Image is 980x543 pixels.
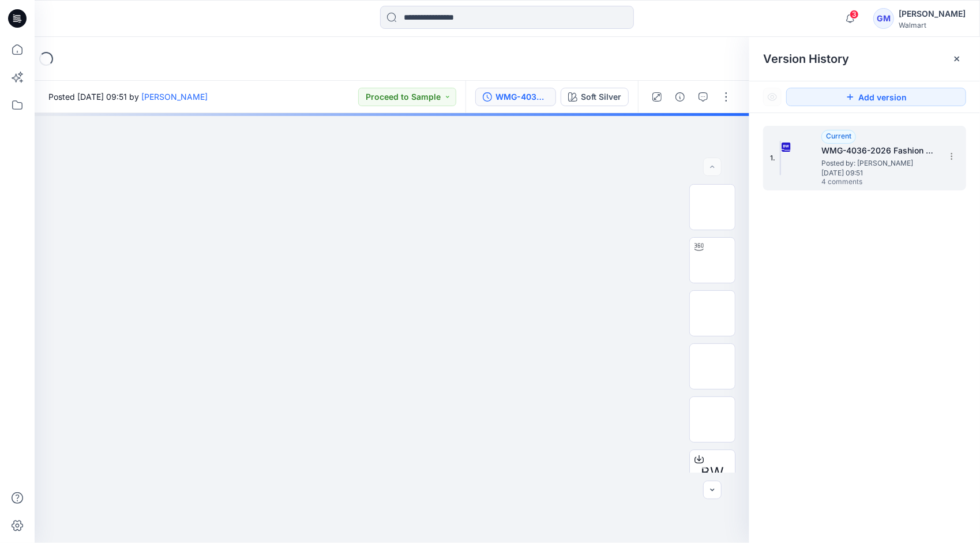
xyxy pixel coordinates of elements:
button: Add version [786,88,966,106]
span: 4 comments [821,178,902,187]
span: Posted [DATE] 09:51 by [48,91,208,103]
div: GM [873,8,894,29]
div: Walmart [899,21,966,29]
span: Current [826,132,851,140]
button: WMG-4036-2026 Fashion Boot Leg Jean_Full Colorway [475,88,556,106]
img: WMG-4036-2026 Fashion Boot Leg Jean_Full Colorway [780,141,781,175]
button: Details [671,88,689,106]
button: Show Hidden Versions [763,88,782,106]
span: Posted by: Gayan Mahawithanalage [821,158,937,169]
h5: WMG-4036-2026 Fashion Boot Leg Jean_Full Colorway [821,144,937,158]
a: [PERSON_NAME] [141,92,208,102]
div: [PERSON_NAME] [899,7,966,21]
div: WMG-4036-2026 Fashion Boot Leg Jean_Full Colorway [495,91,549,103]
span: 1. [770,153,775,163]
button: Close [952,54,962,63]
span: BW [701,462,724,483]
button: Soft Silver [561,88,629,106]
span: 3 [850,10,859,19]
span: [DATE] 09:51 [821,169,937,177]
div: Soft Silver [581,91,621,103]
span: Version History [763,52,849,66]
